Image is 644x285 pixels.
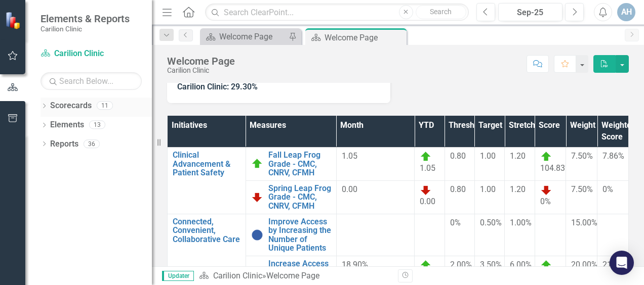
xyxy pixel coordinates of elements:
[602,260,629,269] span: 21.44%
[177,82,258,91] span: Carilion Clinic: 29.30%
[430,8,452,16] span: Search
[450,218,461,227] span: 0%
[450,151,466,161] span: 0.80
[41,13,130,25] span: Elements & Reports
[167,56,235,67] div: Welcome Page
[450,260,472,269] span: 2.00%
[268,184,331,211] a: Spring Leap Frog Grade - CMC, CNRV, CFMH
[498,3,562,21] button: Sep-25
[420,163,435,173] span: 1.05
[5,12,23,29] img: ClearPoint Strategy
[420,197,435,206] span: 0.00
[510,151,526,161] span: 1.20
[84,139,100,148] div: 36
[213,271,262,280] a: Carilion Clinic
[167,67,235,74] div: Carilion Clinic
[246,214,336,256] td: Double-Click to Edit Right Click for Context Menu
[480,151,496,161] span: 1.00
[540,184,552,196] img: Below Plan
[50,100,92,112] a: Scorecards
[540,151,552,163] img: On Target
[571,218,597,227] span: 15.00%
[540,197,551,206] span: 0%
[540,259,552,271] img: On Target
[41,48,142,60] a: Carilion Clinic
[203,30,286,43] a: Welcome Page
[219,30,286,43] div: Welcome Page
[50,138,78,150] a: Reports
[416,5,466,19] button: Search
[420,151,432,163] img: On Target
[617,3,635,21] button: AH
[502,7,559,19] div: Sep-25
[168,148,246,214] td: Double-Click to Edit Right Click for Context Menu
[420,259,432,271] img: On Target
[510,218,532,227] span: 1.00%
[325,31,404,44] div: Welcome Page
[41,25,130,33] small: Carilion Clinic
[571,260,597,269] span: 20.00%
[173,151,240,177] a: Clinical Advancement & Patient Safety
[450,184,466,194] span: 0.80
[266,271,319,280] div: Welcome Page
[480,184,496,194] span: 1.00
[571,184,593,194] span: 7.50%
[602,184,613,194] span: 0%
[602,151,624,161] span: 7.86%
[610,251,634,275] div: Open Intercom Messenger
[268,217,331,253] a: Improve Access by Increasing the Number of Unique Patients
[480,218,502,227] span: 0.50%
[246,180,336,214] td: Double-Click to Edit Right Click for Context Menu
[510,260,532,269] span: 6.00%
[173,217,240,244] a: Connected, Convenient, Collaborative Care
[50,119,84,131] a: Elements
[41,72,142,90] input: Search Below...
[540,163,571,173] span: 104.83%
[420,184,432,196] img: Below Plan
[342,151,357,161] span: 1.05
[89,121,105,129] div: 13
[342,260,368,269] span: 18.90%
[480,260,502,269] span: 3.50%
[199,270,390,282] div: »
[251,191,263,203] img: Below Plan
[162,271,194,281] span: Updater
[510,184,526,194] span: 1.20
[251,158,263,170] img: On Target
[205,4,469,21] input: Search ClearPoint...
[342,184,357,194] span: 0.00
[246,148,336,181] td: Double-Click to Edit Right Click for Context Menu
[571,151,593,161] span: 7.50%
[251,229,263,241] img: No Information
[97,102,113,110] div: 11
[268,151,331,177] a: Fall Leap Frog Grade - CMC, CNRV, CFMH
